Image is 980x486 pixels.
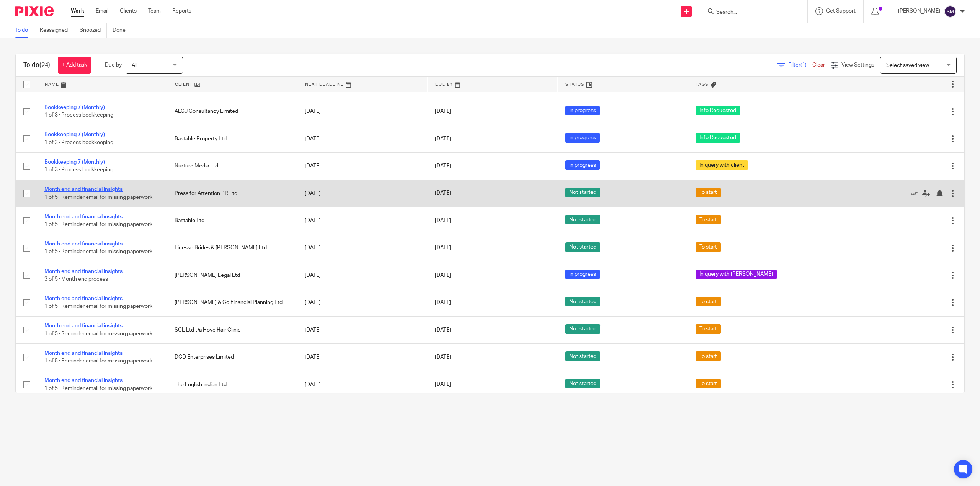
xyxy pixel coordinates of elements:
a: Month end and financial insights [44,214,122,219]
span: To start [696,297,721,306]
span: In query with [PERSON_NAME] [696,270,777,279]
span: [DATE] [435,136,451,141]
span: Not started [565,379,600,388]
span: [DATE] [435,300,451,305]
a: Bookkeeping 7 (Monthly) [44,132,105,137]
span: All [132,63,137,68]
img: Pixie [15,6,54,16]
td: [DATE] [297,289,427,316]
td: Press for Attention PR Ltd [167,180,297,207]
span: 1 of 5 · Reminder email for missing paperwork [44,249,152,255]
a: Email [96,7,108,15]
span: 1 of 5 · Reminder email for missing paperwork [44,222,152,227]
span: 1 of 5 · Reminder email for missing paperwork [44,386,152,391]
a: Month end and financial insights [44,351,122,356]
a: Reports [172,7,191,15]
a: To do [15,23,34,38]
span: Info Requested [696,106,740,115]
span: In progress [565,270,600,279]
span: Tags [696,82,709,86]
span: Filter [788,62,812,68]
a: Snoozed [80,23,107,38]
span: In progress [565,160,600,170]
span: Not started [565,351,600,361]
a: Mark as done [911,190,922,197]
a: Bookkeeping 7 (Monthly) [44,159,105,165]
span: 1 of 5 · Reminder email for missing paperwork [44,195,152,200]
img: svg%3E [944,5,956,18]
span: To start [696,188,721,197]
span: View Settings [841,62,874,68]
td: [PERSON_NAME] Legal Ltd [167,262,297,289]
span: Get Support [826,8,856,14]
a: Reassigned [40,23,74,38]
a: Month end and financial insights [44,269,122,274]
a: Bookkeeping 7 (Monthly) [44,105,105,110]
span: In query with client [696,160,748,170]
span: [DATE] [435,382,451,387]
a: Month end and financial insights [44,241,122,247]
td: [DATE] [297,371,427,398]
span: [DATE] [435,354,451,360]
td: [DATE] [297,125,427,152]
span: 3 of 5 · Month end process [44,276,108,282]
td: ALCJ Consultancy Limited [167,98,297,125]
span: Not started [565,215,600,224]
td: [DATE] [297,153,427,180]
td: Bastable Ltd [167,207,297,234]
span: 1 of 3 · Process bookkeeping [44,140,113,145]
span: [DATE] [435,163,451,169]
span: Select saved view [886,63,929,68]
td: [DATE] [297,316,427,343]
a: Done [113,23,131,38]
h1: To do [23,61,50,69]
td: Finesse Brides & [PERSON_NAME] Ltd [167,234,297,262]
a: Clients [120,7,137,15]
td: [DATE] [297,262,427,289]
span: Not started [565,188,600,197]
a: Month end and financial insights [44,296,122,301]
span: Not started [565,297,600,306]
span: [DATE] [435,109,451,114]
span: [DATE] [435,191,451,196]
span: [DATE] [435,218,451,223]
a: Clear [812,62,825,68]
td: DCD Enterprises Limited [167,344,297,371]
span: 1 of 5 · Reminder email for missing paperwork [44,304,152,309]
td: [DATE] [297,234,427,262]
td: SCL Ltd t/a Hove Hair Clinic [167,316,297,343]
td: Nurture Media Ltd [167,153,297,180]
span: In progress [565,106,600,115]
a: Month end and financial insights [44,323,122,328]
a: Work [71,7,84,15]
a: Team [148,7,161,15]
span: To start [696,324,721,334]
span: [DATE] [435,245,451,251]
a: + Add task [58,57,91,74]
a: Month end and financial insights [44,378,122,383]
span: To start [696,379,721,388]
td: [DATE] [297,207,427,234]
span: Not started [565,242,600,252]
span: In progress [565,133,600,143]
span: To start [696,215,721,224]
span: (24) [39,62,50,68]
span: [DATE] [435,327,451,333]
span: [DATE] [435,273,451,278]
span: Info Requested [696,133,740,143]
td: The English Indian Ltd [167,371,297,398]
td: Bastable Property Ltd [167,125,297,152]
td: [DATE] [297,344,427,371]
a: Month end and financial insights [44,187,122,192]
span: 1 of 3 · Process bookkeeping [44,113,113,118]
td: [PERSON_NAME] & Co Financial Planning Ltd [167,289,297,316]
span: To start [696,242,721,252]
p: [PERSON_NAME] [898,7,940,15]
span: Not started [565,324,600,334]
span: 1 of 5 · Reminder email for missing paperwork [44,358,152,364]
td: [DATE] [297,98,427,125]
td: [DATE] [297,180,427,207]
input: Search [715,9,784,16]
span: 1 of 3 · Process bookkeeping [44,167,113,172]
span: 1 of 5 · Reminder email for missing paperwork [44,331,152,336]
